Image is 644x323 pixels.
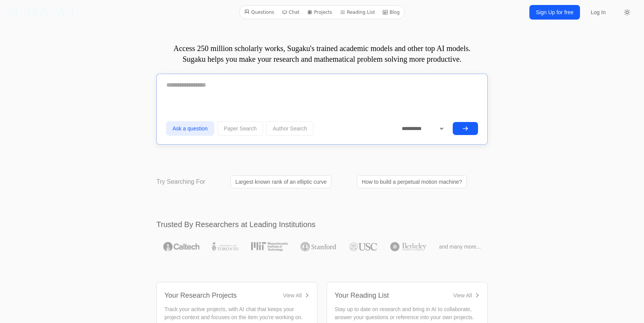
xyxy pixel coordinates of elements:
p: Stay up to date on research and bring in AI to collaborate, answer your questions or reference in... [335,305,480,321]
p: Try Searching For [156,177,205,186]
i: SU\G [6,7,35,18]
img: Stanford [301,242,336,251]
div: Your Reading List [335,290,389,301]
button: Ask a question [166,121,214,136]
button: Author Search [266,121,314,136]
a: Largest known rank of an elliptic curve [230,175,332,188]
img: USC [349,242,377,251]
span: and many more... [439,243,481,250]
img: MIT [251,242,287,251]
h2: Trusted By Researchers at Leading Institutions [156,219,488,230]
a: Reading List [337,7,378,17]
a: Log In [586,5,610,19]
a: Blog [379,7,403,17]
a: Sign Up for free [529,5,580,20]
img: UC Berkeley [390,242,426,251]
a: View All [453,292,480,299]
p: Track your active projects, with AI chat that keeps your project context and focuses on the item ... [164,305,309,321]
a: Projects [304,7,335,17]
a: View All [283,292,309,299]
button: Paper Search [217,121,263,136]
div: View All [283,292,302,299]
img: Caltech [163,242,199,251]
div: Your Research Projects [164,290,237,301]
a: SU\G(𝔸)/K·U [6,5,78,19]
i: /K·U [52,7,78,18]
a: Questions [241,7,277,17]
a: Chat [279,7,302,17]
p: Access 250 million scholarly works, Sugaku's trained academic models and other top AI models. Sug... [156,43,488,64]
a: How to build a perpetual motion machine? [357,175,467,188]
div: View All [453,292,472,299]
img: University of Toronto [212,242,238,251]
